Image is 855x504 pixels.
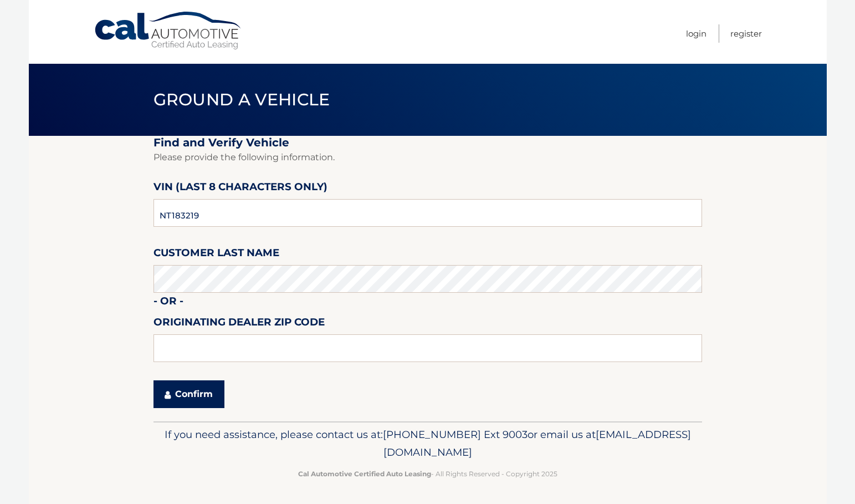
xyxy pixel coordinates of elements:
[298,470,431,478] strong: Cal Automotive Certified Auto Leasing
[153,293,183,313] label: - or -
[730,24,762,43] a: Register
[94,11,243,50] a: Cal Automotive
[153,314,325,334] label: Originating Dealer Zip Code
[153,380,224,408] button: Confirm
[153,150,702,165] p: Please provide the following information.
[161,426,695,461] p: If you need assistance, please contact us at: or email us at
[153,245,279,265] label: Customer Last Name
[153,136,702,150] h2: Find and Verify Vehicle
[383,428,528,441] span: [PHONE_NUMBER] Ext 9003
[161,468,695,480] p: - All Rights Reserved - Copyright 2025
[153,89,330,110] span: Ground a Vehicle
[153,179,327,199] label: VIN (last 8 characters only)
[686,24,706,43] a: Login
